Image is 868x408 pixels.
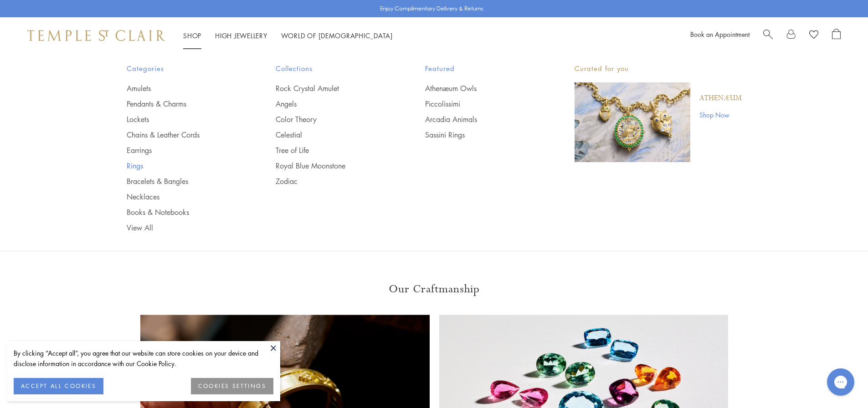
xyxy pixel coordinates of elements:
nav: Main navigation [183,30,393,41]
a: Athenæum Owls [425,83,538,93]
a: Books & Notebooks [127,207,240,217]
a: Zodiac [276,176,389,186]
a: Bracelets & Bangles [127,176,240,186]
iframe: Gorgias live chat messenger [822,365,859,399]
a: Angels [276,99,389,109]
p: Curated for you [575,63,742,74]
a: Athenæum [699,93,742,103]
a: Color Theory [276,114,389,124]
a: Necklaces [127,192,240,202]
a: Rock Crystal Amulet [276,83,389,93]
button: COOKIES SETTINGS [191,378,273,394]
a: ShopShop [183,31,201,40]
a: Open Shopping Bag [832,29,841,42]
a: Celestial [276,130,389,140]
p: Enjoy Complimentary Delivery & Returns [380,4,483,13]
a: Pendants & Charms [127,99,240,109]
a: World of [DEMOGRAPHIC_DATA]World of [DEMOGRAPHIC_DATA] [281,31,393,40]
a: Book an Appointment [690,30,750,39]
a: Lockets [127,114,240,124]
span: Featured [425,63,538,74]
a: Royal Blue Moonstone [276,161,389,171]
a: Chains & Leather Cords [127,130,240,140]
span: Categories [127,63,240,74]
a: View All [127,223,240,233]
a: Shop Now [699,110,742,120]
img: Temple St. Clair [27,30,165,41]
a: Arcadia Animals [425,114,538,124]
a: View Wishlist [809,29,818,42]
a: Rings [127,161,240,171]
a: Search [763,29,773,42]
div: By clicking “Accept all”, you agree that our website can store cookies on your device and disclos... [14,348,273,369]
a: Amulets [127,83,240,93]
a: Earrings [127,145,240,155]
a: Piccolissimi [425,99,538,109]
button: ACCEPT ALL COOKIES [14,378,103,394]
a: High JewelleryHigh Jewellery [215,31,267,40]
h3: Our Craftmanship [140,282,728,296]
a: Sassini Rings [425,130,538,140]
span: Collections [276,63,389,74]
a: Tree of Life [276,145,389,155]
